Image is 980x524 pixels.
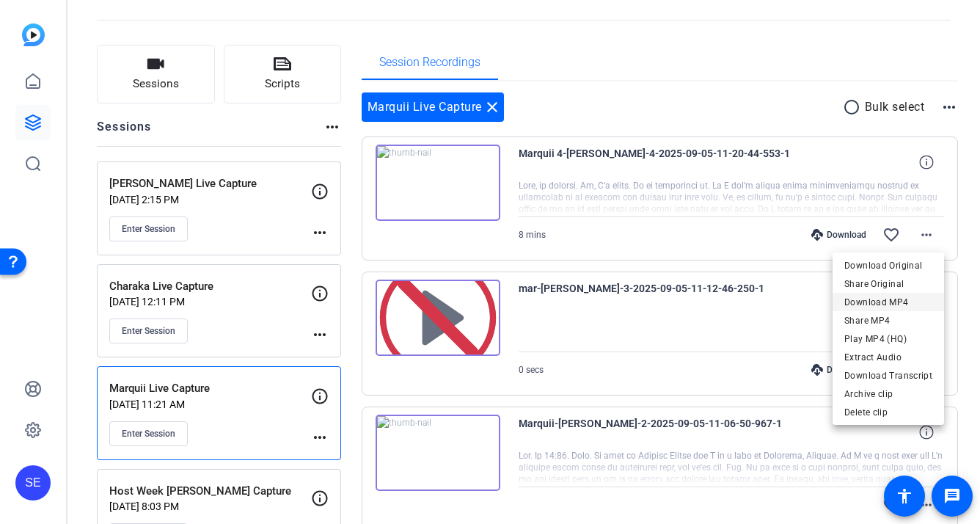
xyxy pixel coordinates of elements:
[844,367,932,385] span: Download Transcript
[844,404,932,421] span: Delete clip
[844,312,932,330] span: Share MP4
[844,349,932,366] span: Extract Audio
[844,275,932,293] span: Share Original
[844,330,932,348] span: Play MP4 (HQ)
[844,257,932,274] span: Download Original
[844,294,932,311] span: Download MP4
[844,385,932,403] span: Archive clip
